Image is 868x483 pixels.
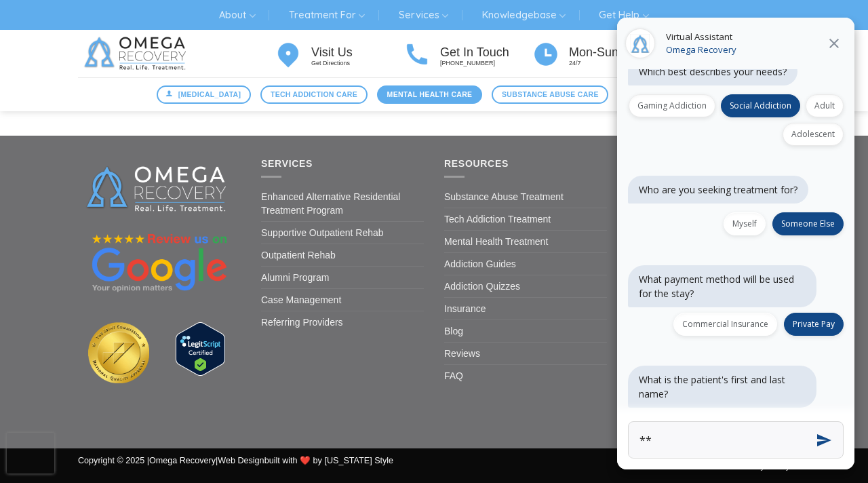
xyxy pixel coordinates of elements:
[444,186,564,208] a: Substance Abuse Treatment
[444,231,548,252] a: Mental Health Treatment
[444,343,480,364] a: Reviews
[7,433,54,474] iframe: reCAPTCHA
[569,46,661,60] h4: Mon-Sun
[387,89,473,100] span: Mental Health Care
[403,39,532,69] a: Get In Touch [PHONE_NUMBER]
[444,365,463,387] a: FAQ
[78,456,393,465] span: Copyright © 2025 | | built with ❤️ by [US_STATE] Style
[492,85,608,104] a: Substance Abuse Care
[261,186,424,221] a: Enhanced Alternative Residential Treatment Program
[260,85,367,104] a: Tech Addiction Care
[377,85,482,104] a: Mental Health Care
[261,267,329,288] a: Alumni Program
[444,158,509,169] span: Resources
[279,4,375,26] a: Treatment For
[389,4,458,26] a: Services
[218,456,264,465] a: Web Design
[444,320,463,342] a: Blog
[737,461,790,471] a: Privacy Policy
[261,158,313,169] span: Services
[261,311,343,333] a: Referring Providers
[444,253,516,275] a: Addiction Guides
[440,46,532,60] h4: Get In Touch
[176,322,225,376] img: Verify Approval for www.omegarecovery.org
[261,289,341,311] a: Case Management
[444,208,551,230] a: Tech Addiction Treatment
[444,275,520,297] a: Addiction Quizzes
[209,4,265,26] a: About
[178,89,241,100] span: [MEDICAL_DATA]
[176,343,225,353] a: Verify LegitScript Approval for www.omegarecovery.org
[149,456,216,465] a: Omega Recovery
[440,59,532,68] p: [PHONE_NUMBER]
[502,89,599,100] span: Substance Abuse Care
[472,4,576,26] a: Knowledgebase
[261,244,336,266] a: Outpatient Rehab
[261,222,384,244] a: Supportive Outpatient Rehab
[444,298,486,320] a: Insurance
[589,4,658,26] a: Get Help
[569,59,661,68] p: 24/7
[157,85,251,104] a: [MEDICAL_DATA]
[271,89,357,100] span: Tech Addiction Care
[311,46,403,60] h4: Visit Us
[311,59,403,68] p: Get Directions
[78,30,197,77] img: Omega Recovery
[275,39,403,69] a: Visit Us Get Directions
